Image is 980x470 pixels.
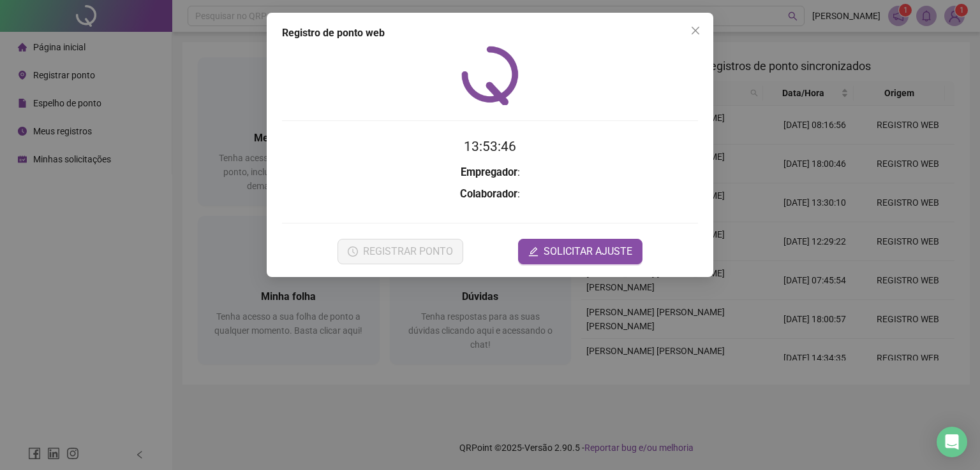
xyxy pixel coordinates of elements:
[464,139,516,154] time: 13:53:46
[282,186,698,203] h3: :
[461,166,517,178] strong: Empregador
[690,25,701,36] span: close
[282,164,698,181] h3: :
[518,239,642,264] button: editSOLICITAR AJUSTE
[544,244,632,259] span: SOLICITAR AJUSTE
[937,427,967,457] div: Open Intercom Messenger
[685,20,706,41] button: Close
[461,46,519,105] img: QRPoint
[282,25,698,41] div: Registro de ponto web
[528,246,538,257] span: edit
[460,188,517,200] strong: Colaborador
[338,239,463,264] button: REGISTRAR PONTO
